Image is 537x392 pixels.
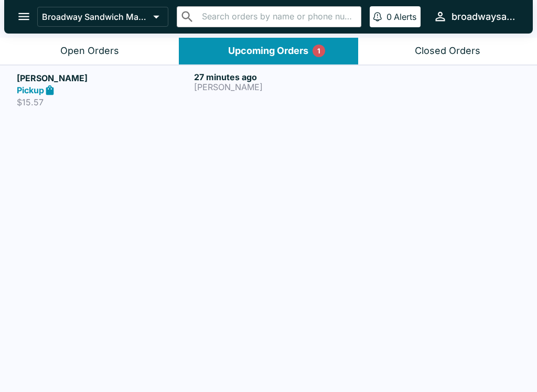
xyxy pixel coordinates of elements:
[10,3,37,30] button: open drawer
[17,85,44,95] strong: Pickup
[452,10,516,23] div: broadwaysandwichmarket
[42,12,149,22] p: Broadway Sandwich Market
[394,12,416,22] p: Alerts
[60,45,119,57] div: Open Orders
[37,7,168,27] button: Broadway Sandwich Market
[17,97,190,107] p: $15.57
[194,82,367,92] p: [PERSON_NAME]
[386,12,392,22] p: 0
[429,5,520,28] button: broadwaysandwichmarket
[228,45,308,57] div: Upcoming Orders
[317,46,320,56] p: 1
[194,72,367,82] h6: 27 minutes ago
[415,45,480,57] div: Closed Orders
[199,9,357,24] input: Search orders by name or phone number
[17,72,190,84] h5: [PERSON_NAME]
